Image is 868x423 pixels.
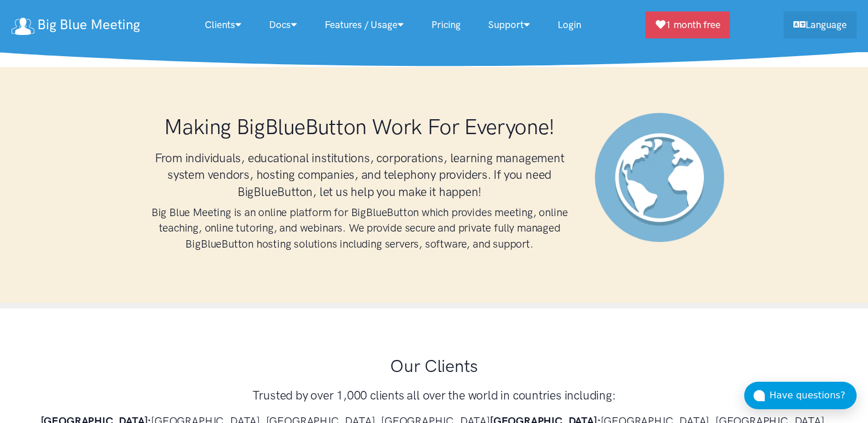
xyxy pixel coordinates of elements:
[311,13,418,37] a: Features / Usage
[645,11,730,38] a: 1 month free
[11,387,857,404] h3: Trusted by over 1,000 clients all over the world in countries including:
[769,388,857,403] div: Have questions?
[147,113,572,140] h1: Making BigBlueButton Work For Everyone!
[744,382,857,409] button: Have questions?
[544,13,595,37] a: Login
[418,13,474,37] a: Pricing
[11,13,140,37] a: Big Blue Meeting
[784,11,857,38] a: Language
[147,150,572,200] h3: From individuals, educational institutions, corporations, learning management system vendors, hos...
[11,18,34,35] img: logo
[474,13,544,37] a: Support
[191,13,255,37] a: Clients
[147,205,572,252] h4: Big Blue Meeting is an online platform for BigBlueButton which provides meeting, online teaching,...
[255,13,311,37] a: Docs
